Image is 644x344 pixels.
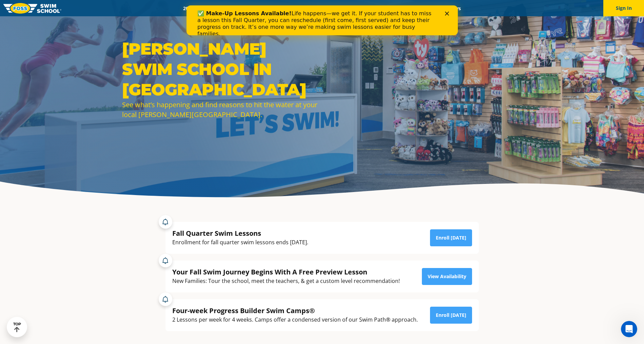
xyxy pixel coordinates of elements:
[308,5,346,12] a: About FOSS
[422,268,472,285] a: View Availability
[177,5,220,12] a: 2025 Calendar
[172,267,400,276] div: Your Fall Swim Journey Begins With A Free Preview Lesson
[172,238,308,247] div: Enrollment for fall quarter swim lessons ends [DATE].
[122,39,319,100] h1: [PERSON_NAME] Swim School in [GEOGRAPHIC_DATA]
[258,6,265,10] div: Close
[220,5,248,12] a: Schools
[346,5,417,12] a: Swim Like [PERSON_NAME]
[3,3,61,14] img: FOSS Swim School Logo
[430,229,472,246] a: Enroll [DATE]
[172,306,418,315] div: Four-week Progress Builder Swim Camps®
[13,322,21,332] div: TOP
[172,276,400,286] div: New Families: Tour the school, meet the teachers, & get a custom level recommendation!
[11,5,250,32] div: Life happens—we get it. If your student has to miss a lesson this Fall Quarter, you can reschedul...
[621,321,637,337] iframe: Intercom live chat
[417,5,438,12] a: Blog
[248,5,308,12] a: Swim Path® Program
[172,315,418,324] div: 2 Lessons per week for 4 weeks. Camps offer a condensed version of our Swim Path® approach.
[11,5,105,11] b: ✅ Make-Up Lessons Available!
[438,5,467,12] a: Careers
[187,5,458,35] iframe: Intercom live chat banner
[122,100,319,119] div: See what’s happening and find reasons to hit the water at your local [PERSON_NAME][GEOGRAPHIC_DATA].
[430,307,472,324] a: Enroll [DATE]
[172,229,308,238] div: Fall Quarter Swim Lessons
